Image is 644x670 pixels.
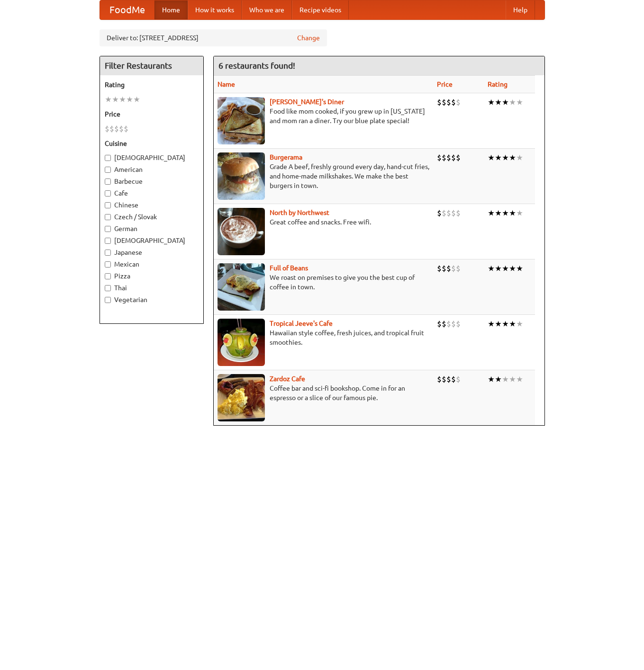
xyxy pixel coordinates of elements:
[105,236,199,245] label: [DEMOGRAPHIC_DATA]
[270,320,333,327] b: Tropical Jeeve's Cafe
[124,124,128,134] li: $
[133,94,140,105] li: ★
[105,124,109,134] li: $
[218,80,235,88] a: Name
[270,98,344,106] a: [PERSON_NAME]'s Diner
[442,208,446,218] li: $
[105,165,199,174] label: American
[105,224,199,233] label: German
[218,208,265,255] img: north.jpg
[112,94,119,105] li: ★
[495,263,502,274] li: ★
[446,97,451,107] li: $
[218,374,265,421] img: zardoz.jpg
[105,250,111,256] input: Japanese
[451,263,456,274] li: $
[100,29,327,46] div: Deliver to: [STREET_ADDRESS]
[456,208,461,218] li: $
[218,97,265,144] img: sallys.jpg
[502,263,509,274] li: ★
[509,208,516,218] li: ★
[105,212,199,222] label: Czech / Slovak
[270,153,302,161] a: Burgerama
[502,374,509,384] li: ★
[516,263,523,274] li: ★
[437,263,442,274] li: $
[516,374,523,384] li: ★
[502,152,509,163] li: ★
[105,261,111,268] input: Mexican
[105,283,199,293] label: Thai
[495,97,502,107] li: ★
[451,208,456,218] li: $
[292,0,349,19] a: Recipe videos
[437,80,453,88] a: Price
[437,208,442,218] li: $
[105,188,199,198] label: Cafe
[516,97,523,107] li: ★
[218,61,295,70] ng-pluralize: 6 restaurants found!
[105,295,199,304] label: Vegetarian
[105,214,111,220] input: Czech / Slovak
[105,259,199,269] label: Mexican
[218,217,429,227] p: Great coffee and snacks. Free wifi.
[218,162,429,190] p: Grade A beef, freshly ground every day, hand-cut fries, and home-made milkshakes. We make the bes...
[456,152,461,163] li: $
[105,273,111,279] input: Pizza
[270,209,329,216] a: North by Northwest
[442,374,446,384] li: $
[105,139,199,148] h5: Cuisine
[105,177,199,186] label: Barbecue
[100,56,203,75] h4: Filter Restaurants
[488,319,495,329] li: ★
[456,374,461,384] li: $
[105,167,111,173] input: American
[188,0,242,19] a: How it works
[451,152,456,163] li: $
[516,208,523,218] li: ★
[488,80,508,88] a: Rating
[495,152,502,163] li: ★
[502,208,509,218] li: ★
[100,0,154,19] a: FoodMe
[451,374,456,384] li: $
[456,97,461,107] li: $
[105,238,111,244] input: [DEMOGRAPHIC_DATA]
[442,319,446,329] li: $
[105,109,199,119] h5: Price
[105,285,111,291] input: Thai
[105,226,111,232] input: German
[270,264,308,272] a: Full of Beans
[451,319,456,329] li: $
[446,152,451,163] li: $
[509,374,516,384] li: ★
[218,107,429,125] p: Food like mom cooked, if you grew up in [US_STATE] and mom ran a diner. Try our blue plate special!
[105,297,111,303] input: Vegetarian
[105,80,199,89] h5: Rating
[502,97,509,107] li: ★
[437,152,442,163] li: $
[495,208,502,218] li: ★
[105,153,199,162] label: [DEMOGRAPHIC_DATA]
[154,0,188,19] a: Home
[437,97,442,107] li: $
[509,152,516,163] li: ★
[488,97,495,107] li: ★
[506,0,535,19] a: Help
[488,374,495,384] li: ★
[495,374,502,384] li: ★
[509,319,516,329] li: ★
[218,263,265,311] img: beans.jpg
[509,97,516,107] li: ★
[442,97,446,107] li: $
[488,263,495,274] li: ★
[105,200,199,210] label: Chinese
[105,190,111,197] input: Cafe
[119,94,126,105] li: ★
[218,152,265,200] img: burgerama.jpg
[446,374,451,384] li: $
[502,319,509,329] li: ★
